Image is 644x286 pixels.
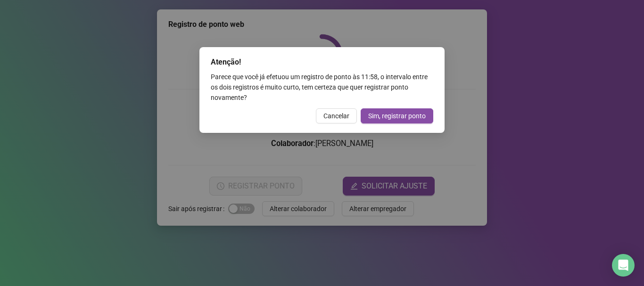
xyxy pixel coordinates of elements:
span: Cancelar [323,111,349,121]
button: Sim, registrar ponto [361,108,433,123]
div: Parece que você já efetuou um registro de ponto às 11:58 , o intervalo entre os dois registros é ... [211,72,433,103]
button: Cancelar [316,108,357,123]
div: Atenção! [211,57,433,68]
span: Sim, registrar ponto [368,111,426,121]
div: Open Intercom Messenger [612,254,635,277]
